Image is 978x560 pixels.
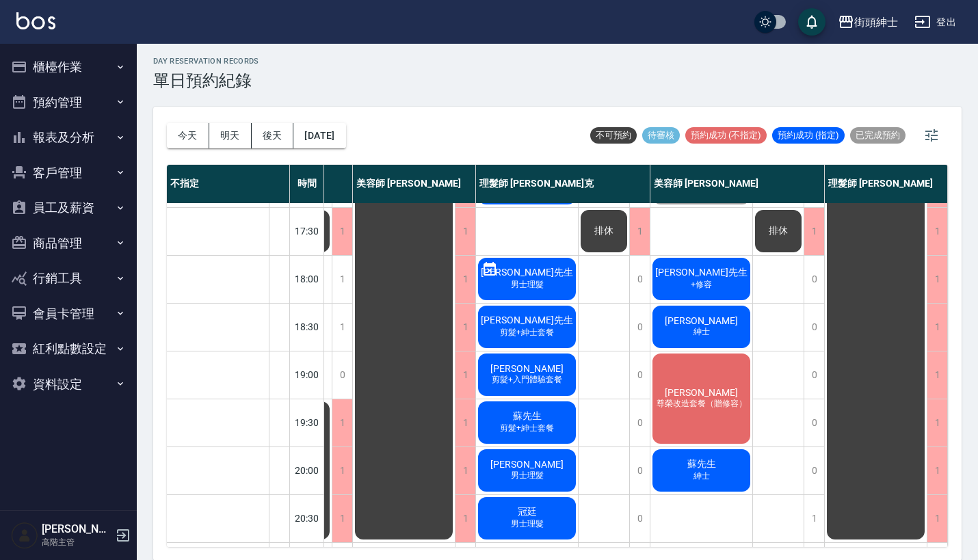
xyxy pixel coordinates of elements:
[332,447,352,494] div: 1
[629,256,650,303] div: 0
[804,256,824,303] div: 0
[353,165,476,203] div: 美容師 [PERSON_NAME]
[629,495,650,542] div: 0
[652,267,750,279] span: [PERSON_NAME]先生
[290,446,324,494] div: 20:00
[211,315,226,327] span: 張
[766,225,791,237] span: 排休
[662,315,741,326] span: [PERSON_NAME]
[927,256,947,303] div: 1
[5,155,131,191] button: 客戶管理
[153,71,259,90] h3: 單日預約紀錄
[927,399,947,446] div: 1
[5,85,131,120] button: 預約管理
[854,14,898,31] div: 街頭紳士
[804,447,824,494] div: 0
[476,165,650,203] div: 理髮師 [PERSON_NAME]克
[488,363,566,374] span: [PERSON_NAME]
[927,495,947,542] div: 1
[489,374,565,386] span: 剪髮+入門體驗套餐
[804,208,824,255] div: 1
[42,522,111,536] h5: [PERSON_NAME]
[629,351,650,399] div: 0
[804,351,824,399] div: 0
[478,267,576,279] span: [PERSON_NAME]先生
[497,423,557,434] span: 剪髮+紳士套餐
[488,459,566,470] span: [PERSON_NAME]
[181,327,256,338] span: 剪髮+入門體驗套餐
[650,165,825,203] div: 美容師 [PERSON_NAME]
[804,495,824,542] div: 1
[252,123,294,148] button: 後天
[332,304,352,351] div: 1
[508,470,546,481] span: 男士理髮
[290,303,324,351] div: 18:30
[290,351,324,399] div: 19:00
[927,447,947,494] div: 1
[629,208,650,255] div: 1
[515,506,540,518] span: 冠廷
[332,256,352,303] div: 1
[909,10,962,35] button: 登出
[772,129,845,142] span: 預約成功 (指定)
[209,123,252,148] button: 明天
[510,410,544,423] span: 蘇先生
[455,351,475,399] div: 1
[798,8,825,36] button: save
[455,304,475,351] div: 1
[153,57,259,66] h2: day Reservation records
[290,494,324,542] div: 20:30
[293,123,345,148] button: [DATE]
[167,165,290,203] div: 不指定
[16,12,55,29] img: Logo
[508,518,546,530] span: 男士理髮
[832,8,903,36] button: 街頭紳士
[455,495,475,542] div: 1
[455,399,475,446] div: 1
[5,190,131,226] button: 員工及薪資
[927,304,947,351] div: 1
[332,208,352,255] div: 1
[332,495,352,542] div: 1
[42,536,111,548] p: 高階主管
[654,398,750,410] span: 尊榮改造套餐（贈修容）
[804,399,824,446] div: 0
[455,208,475,255] div: 1
[455,447,475,494] div: 1
[688,279,715,291] span: +修容
[927,208,947,255] div: 1
[508,279,546,291] span: 男士理髮
[590,129,637,142] span: 不可預約
[5,366,131,402] button: 資料設定
[167,123,209,148] button: 今天
[290,165,324,203] div: 時間
[497,327,557,338] span: 剪髮+紳士套餐
[629,447,650,494] div: 0
[5,49,131,85] button: 櫃檯作業
[5,331,131,366] button: 紅利點數設定
[332,399,352,446] div: 1
[850,129,906,142] span: 已完成預約
[685,129,767,142] span: 預約成功 (不指定)
[685,458,719,470] span: 蘇先生
[691,470,713,482] span: 紳士
[290,399,324,446] div: 19:30
[691,326,713,338] span: 紳士
[642,129,680,142] span: 待審核
[290,207,324,255] div: 17:30
[5,226,131,261] button: 商品管理
[5,261,131,296] button: 行銷工具
[5,296,131,332] button: 會員卡管理
[662,387,741,398] span: [PERSON_NAME]
[478,315,576,327] span: [PERSON_NAME]先生
[455,256,475,303] div: 1
[290,255,324,303] div: 18:00
[332,351,352,399] div: 0
[629,304,650,351] div: 0
[804,304,824,351] div: 0
[11,522,38,549] img: Person
[5,120,131,155] button: 報表及分析
[825,165,948,203] div: 理髮師 [PERSON_NAME]
[592,225,616,237] span: 排休
[927,351,947,399] div: 1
